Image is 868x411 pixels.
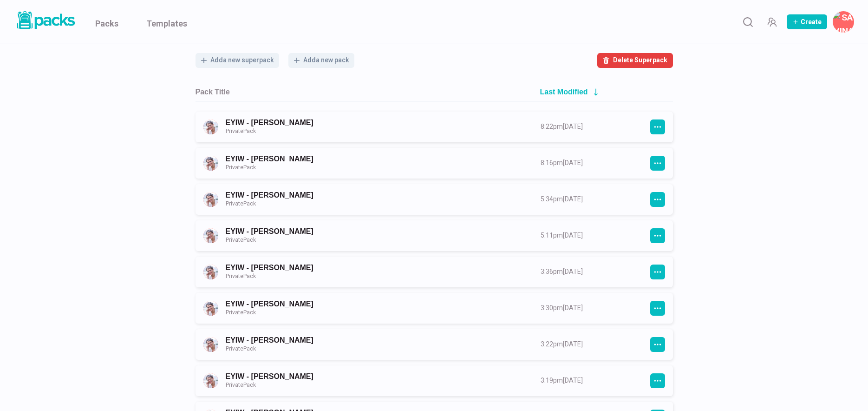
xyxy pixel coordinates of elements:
img: Packs logo [14,9,77,31]
button: Create Pack [787,14,827,29]
button: Search [738,13,757,31]
a: Packs logo [14,9,77,34]
button: Manage Team Invites [763,13,781,31]
button: Savina Tilmann [833,11,854,33]
h2: Last Modified [540,87,588,96]
h2: Pack Title [196,87,230,96]
button: Adda new pack [288,53,354,68]
button: Adda new superpack [196,53,279,68]
button: Delete Superpack [597,53,673,68]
